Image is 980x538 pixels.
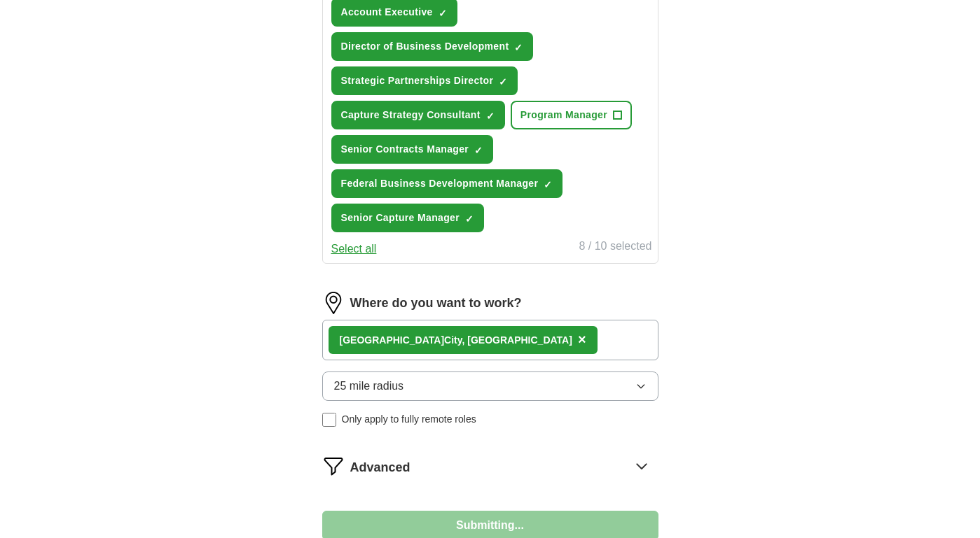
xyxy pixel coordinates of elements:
button: Senior Contracts Manager✓ [331,135,494,164]
span: Capture Strategy Consultant [341,108,481,122]
span: ✓ [544,179,552,190]
span: ✓ [486,111,495,122]
span: Senior Capture Manager [341,211,460,225]
span: Only apply to fully remote roles [342,412,476,427]
span: Strategic Partnerships Director [341,73,494,88]
span: Federal Business Development Manager [341,176,539,191]
img: filter [322,455,345,477]
span: × [578,332,586,347]
button: Select all [331,241,377,257]
span: Program Manager [520,108,607,122]
span: ✓ [439,8,447,19]
button: Program Manager [511,101,632,129]
span: 25 mile radius [334,378,404,395]
input: Only apply to fully remote roles [322,413,336,427]
strong: [GEOGRAPHIC_DATA] [340,334,445,346]
img: location.png [322,292,345,314]
button: Director of Business Development✓ [331,32,534,61]
div: City, [GEOGRAPHIC_DATA] [340,333,572,348]
button: Capture Strategy Consultant✓ [331,101,505,129]
label: Where do you want to work? [350,294,522,313]
div: 8 / 10 selected [579,238,651,257]
button: Federal Business Development Manager✓ [331,169,563,198]
span: ✓ [514,42,523,53]
span: Advanced [350,458,410,477]
span: Account Executive [341,5,433,20]
button: × [578,330,586,351]
span: ✓ [465,213,474,225]
span: Senior Contracts Manager [341,142,469,157]
button: Senior Capture Manager✓ [331,204,485,232]
span: ✓ [499,76,507,87]
button: Strategic Partnerships Director✓ [331,66,518,95]
span: Director of Business Development [341,39,509,54]
span: ✓ [474,145,483,156]
button: 25 mile radius [322,371,658,401]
